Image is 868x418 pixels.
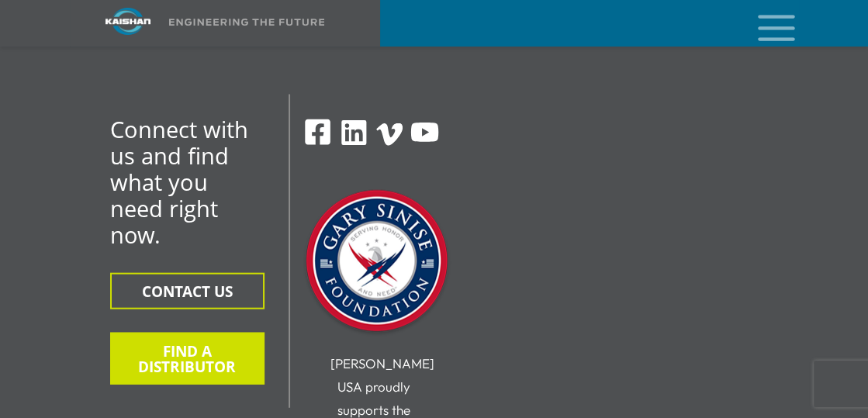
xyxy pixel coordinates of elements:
[376,123,403,146] img: Vimeo
[70,8,186,35] img: kaishan logo
[303,118,332,147] img: Facebook
[339,118,369,148] img: Linkedin
[169,19,324,26] img: Engineering the future
[110,273,265,309] button: CONTACT US
[299,185,455,340] img: Gary Sinise Foundation
[110,333,265,385] button: FIND A DISTRIBUTOR
[752,10,778,36] a: mobile menu
[110,114,248,250] span: Connect with us and find what you need right now.
[410,118,440,148] img: Youtube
